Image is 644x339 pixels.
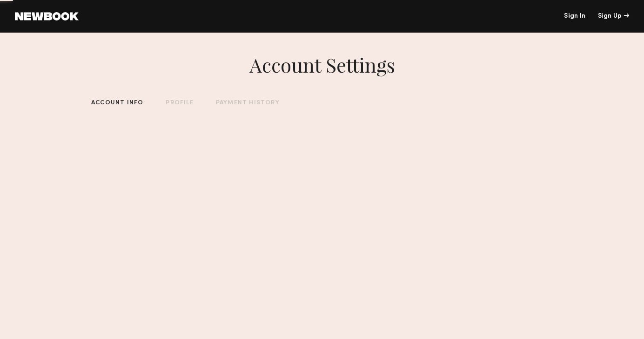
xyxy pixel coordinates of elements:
[564,13,585,20] a: Sign In
[166,100,193,106] div: PROFILE
[249,52,395,78] div: Account Settings
[598,13,629,20] div: Sign Up
[216,100,280,106] div: PAYMENT HISTORY
[91,100,143,106] div: ACCOUNT INFO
